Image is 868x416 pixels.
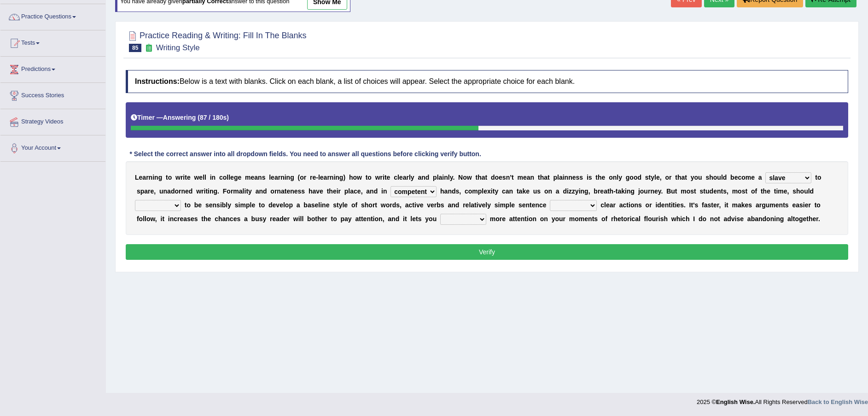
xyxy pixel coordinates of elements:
b: e [526,187,530,195]
b: a [144,187,148,195]
b: i [204,187,206,195]
b: n [530,174,535,181]
b: - [316,174,318,181]
b: g [234,174,238,181]
b: n [448,187,452,195]
b: i [383,174,384,181]
b: e [484,187,487,195]
b: l [617,174,618,181]
b: g [631,187,635,195]
b: c [465,187,468,195]
b: , [459,187,461,195]
b: - [613,187,616,195]
b: Instructions: [135,77,180,85]
b: n [370,187,374,195]
b: n [383,187,387,195]
b: n [330,174,334,181]
b: u [698,174,702,181]
b: t [649,174,651,181]
b: n [210,187,214,195]
b: n [290,187,294,195]
b: a [556,187,559,195]
b: t [327,187,329,195]
b: l [227,174,228,181]
b: c [354,187,357,195]
b: s [576,174,580,181]
b: r [278,174,280,181]
b: a [142,174,146,181]
b: k [621,187,625,195]
b: i [244,187,246,195]
b: d [425,174,430,181]
b: n [259,187,263,195]
b: n [613,174,617,181]
b: o [227,187,231,195]
b: e [286,187,290,195]
b: a [239,187,243,195]
b: L [135,174,139,181]
b: m [233,187,239,195]
b: n [444,174,448,181]
b: l [409,174,411,181]
b: o [367,174,372,181]
b: i [567,187,569,195]
b: p [344,187,349,195]
b: e [230,174,234,181]
b: s [137,187,140,195]
b: s [301,187,305,195]
b: y [248,187,252,195]
b: m [472,187,478,195]
a: Back to English Wise [808,398,868,405]
b: p [433,174,437,181]
b: h [440,187,444,195]
small: Writing Style [156,43,200,52]
b: c [738,174,741,181]
b: o [468,187,472,195]
b: i [579,187,581,195]
b: l [721,174,723,181]
b: t [285,187,287,195]
b: i [285,174,286,181]
b: p [478,187,482,195]
b: e [312,174,316,181]
b: d [171,187,175,195]
b: n [258,174,262,181]
b: a [618,187,622,195]
b: l [348,187,350,195]
b: r [148,187,150,195]
b: a [681,174,685,181]
b: d [723,174,727,181]
b: l [654,174,656,181]
b: s [456,187,460,195]
b: m [746,174,751,181]
b: z [572,187,575,195]
b: l [318,174,320,181]
b: ( [198,114,200,121]
button: Verify [126,244,848,260]
b: w [357,174,362,181]
b: r [231,187,233,195]
b: y [618,174,622,181]
b: a [439,174,443,181]
b: e [499,174,502,181]
b: g [626,174,630,181]
b: a [256,187,259,195]
b: a [527,174,530,181]
b: , [588,187,590,195]
b: n [286,174,291,181]
b: t [548,174,550,181]
a: Success Stories [0,83,105,106]
b: o [640,187,644,195]
b: o [175,187,179,195]
b: t [493,187,495,195]
b: t [485,174,487,181]
b: r [669,174,671,181]
b: s [645,174,649,181]
b: d [452,187,456,195]
b: e [271,174,274,181]
b: a [519,187,523,195]
b: Answering [163,114,196,121]
b: h [309,187,313,195]
b: s [298,187,302,195]
b: l [204,174,206,181]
